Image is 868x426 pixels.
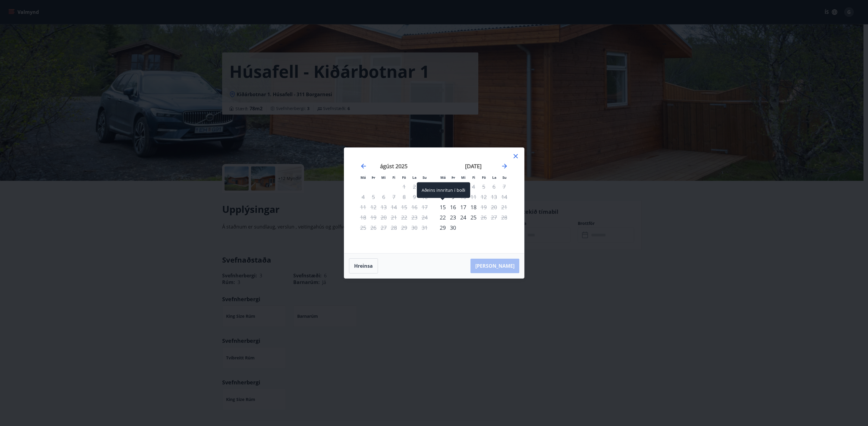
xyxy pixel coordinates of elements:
[448,212,458,222] td: Choose þriðjudagur, 23. september 2025 as your check-in date. It’s available.
[438,222,448,233] div: Aðeins innritun í boði
[379,222,389,233] td: Not available. miðvikudagur, 27. ágúst 2025
[412,175,417,180] small: La
[380,163,407,170] strong: ágúst 2025
[479,181,489,192] td: Not available. föstudagur, 5. september 2025
[468,181,479,192] td: Not available. fimmtudagur, 4. september 2025
[399,212,409,222] td: Not available. föstudagur, 22. ágúst 2025
[489,202,499,212] td: Not available. laugardagur, 20. september 2025
[409,181,420,192] td: Not available. laugardagur, 2. ágúst 2025
[448,202,458,212] td: Choose þriðjudagur, 16. september 2025 as your check-in date. It’s available.
[479,202,489,212] div: Aðeins útritun í boði
[448,202,458,212] div: 16
[409,222,420,233] td: Not available. laugardagur, 30. ágúst 2025
[448,222,458,233] td: Choose þriðjudagur, 30. september 2025 as your check-in date. It’s available.
[448,222,458,233] div: 30
[399,222,409,233] td: Not available. föstudagur, 29. ágúst 2025
[351,155,517,246] div: Calendar
[458,212,468,222] td: Choose miðvikudagur, 24. september 2025 as your check-in date. It’s available.
[482,175,486,180] small: Fö
[448,181,458,192] td: Choose þriðjudagur, 2. september 2025 as your check-in date. It’s available.
[399,181,409,192] td: Not available. föstudagur, 1. ágúst 2025
[479,212,489,222] div: Aðeins útritun í boði
[368,212,379,222] td: Not available. þriðjudagur, 19. ágúst 2025
[420,212,430,222] td: Not available. sunnudagur, 24. ágúst 2025
[458,202,468,212] td: Choose miðvikudagur, 17. september 2025 as your check-in date. It’s available.
[358,192,368,202] td: Not available. mánudagur, 4. ágúst 2025
[438,202,448,212] div: Aðeins innritun í boði
[409,202,420,212] td: Not available. laugardagur, 16. ágúst 2025
[381,175,386,180] small: Mi
[502,175,507,180] small: Su
[489,181,499,192] td: Not available. laugardagur, 6. september 2025
[479,192,489,202] td: Not available. föstudagur, 12. september 2025
[489,212,499,222] td: Not available. laugardagur, 27. september 2025
[501,163,508,170] div: Move forward to switch to the next month.
[360,175,366,180] small: Má
[472,175,475,180] small: Fi
[389,222,399,233] td: Not available. fimmtudagur, 28. ágúst 2025
[389,212,399,222] td: Not available. fimmtudagur, 21. ágúst 2025
[499,212,509,222] td: Not available. sunnudagur, 28. september 2025
[458,181,468,192] div: 3
[438,202,448,212] td: Choose mánudagur, 15. september 2025 as your check-in date. It’s available.
[448,181,458,192] div: 2
[420,202,430,212] td: Not available. sunnudagur, 17. ágúst 2025
[468,212,479,222] div: 25
[349,258,378,273] button: Hreinsa
[358,202,368,212] td: Not available. mánudagur, 11. ágúst 2025
[468,181,479,192] div: Aðeins útritun í boði
[372,175,375,180] small: Þr
[492,175,496,180] small: La
[360,163,367,170] div: Move backward to switch to the previous month.
[451,175,455,180] small: Þr
[468,212,479,222] td: Choose fimmtudagur, 25. september 2025 as your check-in date. It’s available.
[468,202,479,212] td: Choose fimmtudagur, 18. september 2025 as your check-in date. It’s available.
[479,202,489,212] td: Not available. föstudagur, 19. september 2025
[461,175,466,180] small: Mi
[423,175,427,180] small: Su
[392,175,395,180] small: Fi
[438,181,448,192] div: Aðeins innritun í boði
[468,192,479,202] td: Not available. fimmtudagur, 11. september 2025
[358,222,368,233] td: Not available. mánudagur, 25. ágúst 2025
[448,212,458,222] div: 23
[379,192,389,202] td: Not available. miðvikudagur, 6. ágúst 2025
[465,163,482,170] strong: [DATE]
[438,212,448,222] div: Aðeins innritun í boði
[368,192,379,202] td: Not available. þriðjudagur, 5. ágúst 2025
[440,175,446,180] small: Má
[399,192,409,202] td: Not available. föstudagur, 8. ágúst 2025
[379,212,389,222] td: Not available. miðvikudagur, 20. ágúst 2025
[399,202,409,212] td: Not available. föstudagur, 15. ágúst 2025
[499,192,509,202] td: Not available. sunnudagur, 14. september 2025
[489,192,499,202] td: Not available. laugardagur, 13. september 2025
[458,181,468,192] td: Choose miðvikudagur, 3. september 2025 as your check-in date. It’s available.
[409,212,420,222] td: Not available. laugardagur, 23. ágúst 2025
[458,212,468,222] div: 24
[402,175,406,180] small: Fö
[499,202,509,212] td: Not available. sunnudagur, 21. september 2025
[420,181,430,192] td: Not available. sunnudagur, 3. ágúst 2025
[438,181,448,192] td: Choose mánudagur, 1. september 2025 as your check-in date. It’s available.
[468,202,479,212] div: 18
[420,222,430,233] td: Not available. sunnudagur, 31. ágúst 2025
[417,182,470,198] div: Aðeins innritun í boði
[389,192,399,202] td: Not available. fimmtudagur, 7. ágúst 2025
[389,202,399,212] td: Not available. fimmtudagur, 14. ágúst 2025
[368,202,379,212] td: Not available. þriðjudagur, 12. ágúst 2025
[368,222,379,233] td: Not available. þriðjudagur, 26. ágúst 2025
[479,212,489,222] td: Not available. föstudagur, 26. september 2025
[358,212,368,222] td: Not available. mánudagur, 18. ágúst 2025
[438,212,448,222] td: Choose mánudagur, 22. september 2025 as your check-in date. It’s available.
[379,202,389,212] td: Not available. miðvikudagur, 13. ágúst 2025
[438,222,448,233] td: Choose mánudagur, 29. september 2025 as your check-in date. It’s available.
[458,202,468,212] div: 17
[499,181,509,192] td: Not available. sunnudagur, 7. september 2025
[409,192,420,202] td: Not available. laugardagur, 9. ágúst 2025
